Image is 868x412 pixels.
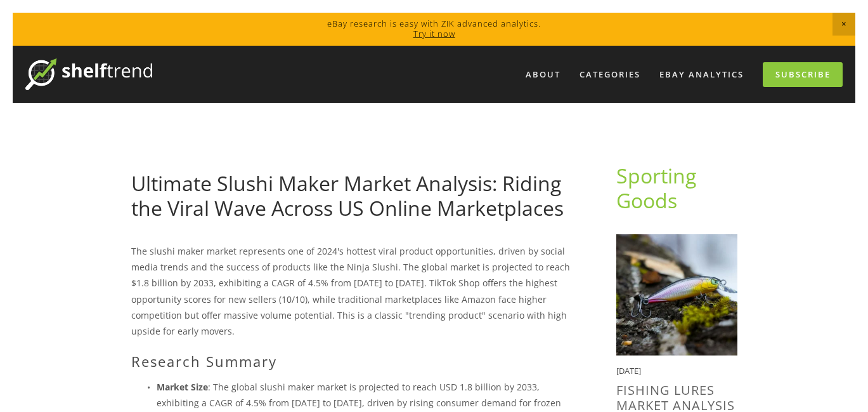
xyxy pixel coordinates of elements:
time: [DATE] [616,365,641,376]
a: About [517,64,569,85]
strong: Market Size [157,381,208,393]
a: Ultimate Slushi Maker Market Analysis: Riding the Viral Wave Across US Online Marketplaces [131,169,564,221]
a: Sporting Goods [616,162,701,213]
img: Fishing Lures Market Analysis 2025: $5.46B Industry Guide for Sellers (Profit Margins, Sales Data... [616,234,737,356]
a: Subscribe [763,62,843,87]
a: Try it now [413,28,455,39]
span: Close Announcement [832,13,855,36]
div: Categories [571,64,649,85]
img: ShelfTrend [25,58,152,90]
a: eBay Analytics [651,64,752,85]
p: The slushi maker market represents one of 2024's hottest viral product opportunities, driven by s... [131,243,576,339]
h2: Research Summary [131,353,576,369]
